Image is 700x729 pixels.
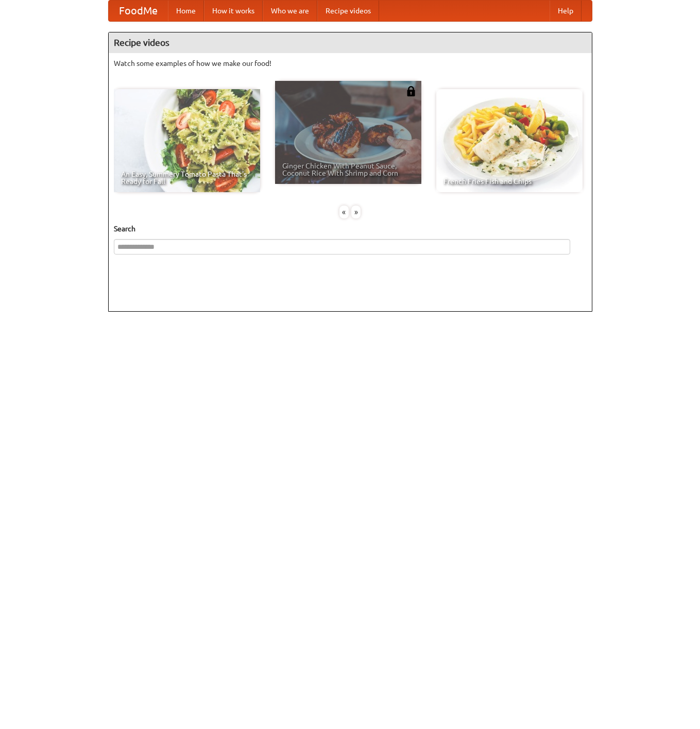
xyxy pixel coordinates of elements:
p: Watch some examples of how we make our food! [114,58,587,69]
h5: Search [114,224,587,234]
a: An Easy, Summery Tomato Pasta That's Ready for Fall [114,89,260,192]
span: French Fries Fish and Chips [443,178,575,185]
a: Who we are [263,1,317,21]
a: Home [168,1,204,21]
span: An Easy, Summery Tomato Pasta That's Ready for Fall [121,171,253,185]
h4: Recipe videos [109,32,592,53]
img: 483408.png [406,86,416,96]
a: FoodMe [109,1,168,21]
a: How it works [204,1,263,21]
a: Help [550,1,582,21]
div: « [339,206,349,218]
div: » [351,206,361,218]
a: Recipe videos [317,1,379,21]
a: French Fries Fish and Chips [436,89,583,192]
